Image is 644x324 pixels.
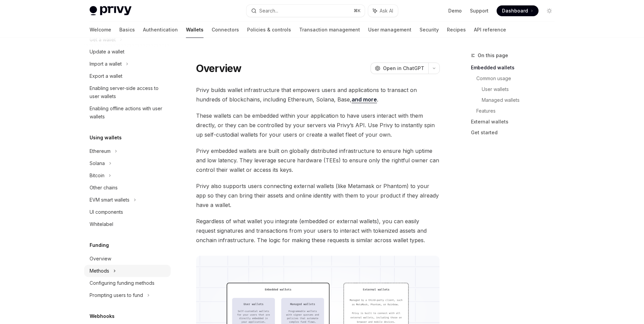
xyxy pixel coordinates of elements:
button: Search...⌘K [246,5,365,17]
div: Configuring funding methods [90,279,154,287]
span: On this page [478,51,508,60]
button: Toggle dark mode [544,5,555,16]
span: Privy builds wallet infrastructure that empowers users and applications to transact on hundreds o... [196,85,440,104]
a: Overview [84,253,171,265]
div: Export a wallet [90,72,122,80]
a: External wallets [471,116,560,127]
a: Demo [448,7,462,14]
span: Privy also supports users connecting external wallets (like Metamask or Phantom) to your app so t... [196,181,440,210]
div: UI components [90,208,123,216]
span: Dashboard [502,7,528,14]
a: Authentication [143,22,178,38]
a: Common usage [476,73,560,84]
a: API reference [474,22,506,38]
a: Connectors [212,22,239,38]
span: Ask AI [380,7,393,14]
h5: Webhooks [90,312,115,320]
a: Dashboard [497,5,539,16]
div: Methods [90,267,109,275]
div: Update a wallet [90,48,124,56]
div: Search... [259,7,278,15]
a: Update a wallet [84,46,171,58]
a: Enabling server-side access to user wallets [84,82,171,102]
button: Open in ChatGPT [371,63,428,74]
span: Open in ChatGPT [383,65,424,72]
a: Other chains [84,182,171,194]
a: User wallets [482,84,560,95]
span: Privy embedded wallets are built on globally distributed infrastructure to ensure high uptime and... [196,146,440,175]
a: Managed wallets [482,95,560,106]
div: Whitelabel [90,220,113,228]
h5: Funding [90,241,109,249]
div: Bitcoin [90,171,104,180]
a: Support [470,7,488,14]
div: Enabling offline actions with user wallets [90,105,167,121]
a: Wallets [186,22,204,38]
a: Security [420,22,439,38]
div: Import a wallet [90,60,122,68]
img: light logo [90,6,132,16]
a: Get started [471,127,560,138]
div: Other chains [90,184,118,192]
div: EVM smart wallets [90,196,129,204]
span: ⌘ K [354,8,361,14]
a: UI components [84,206,171,218]
a: Embedded wallets [471,62,560,73]
a: Welcome [90,22,111,38]
div: Enabling server-side access to user wallets [90,84,167,100]
span: Regardless of what wallet you integrate (embedded or external wallets), you can easily request si... [196,216,440,245]
a: Transaction management [299,22,360,38]
div: Overview [90,255,111,263]
span: These wallets can be embedded within your application to have users interact with them directly, ... [196,111,440,139]
h1: Overview [196,62,242,74]
a: Export a wallet [84,70,171,82]
div: Ethereum [90,147,111,155]
div: Solana [90,159,105,167]
a: User management [368,22,411,38]
a: Enabling offline actions with user wallets [84,102,171,123]
a: Recipes [447,22,466,38]
h5: Using wallets [90,134,122,142]
a: Policies & controls [247,22,291,38]
a: and more [352,96,377,103]
a: Configuring funding methods [84,277,171,289]
a: Whitelabel [84,218,171,230]
a: Basics [119,22,135,38]
div: Prompting users to fund [90,291,143,299]
button: Ask AI [368,5,398,17]
a: Features [476,106,560,116]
